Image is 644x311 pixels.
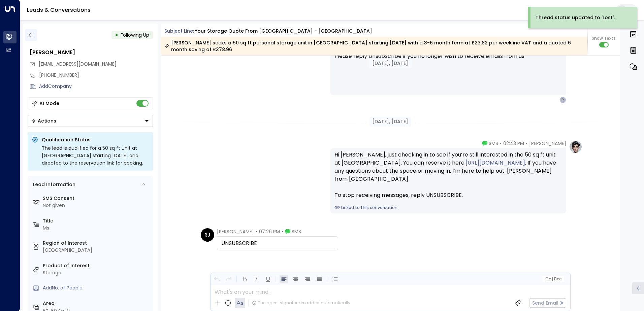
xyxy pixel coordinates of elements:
[221,239,334,247] div: UNSUBSCRIBE
[43,284,150,291] div: AddNo. of People
[569,140,582,153] img: profile-logo.png
[334,205,562,211] a: Linked to this conversation
[213,275,221,283] button: Undo
[542,276,564,282] button: Cc|Bcc
[43,247,150,254] div: [GEOGRAPHIC_DATA]
[292,228,301,235] span: SMS
[369,117,411,127] div: [DATE], [DATE]
[27,6,91,14] a: Leads & Conversations
[195,28,372,35] div: Your storage quote from [GEOGRAPHIC_DATA] - [GEOGRAPHIC_DATA]
[369,59,412,68] div: [DATE], [DATE]
[115,29,118,41] div: •
[31,118,56,124] div: Actions
[489,140,498,147] span: SMS
[28,115,153,127] button: Actions
[252,300,350,306] div: The agent signature is added automatically
[282,228,283,235] span: •
[201,228,214,242] div: RJ
[545,277,561,281] span: Cc Bcc
[552,277,553,281] span: |
[39,72,153,79] div: [PHONE_NUMBER]
[256,228,257,235] span: •
[43,240,150,247] label: Region of Interest
[43,269,150,276] div: Storage
[39,100,59,107] div: AI Mode
[217,228,254,235] span: [PERSON_NAME]
[592,35,616,41] span: Show Texts
[42,144,149,167] div: The lead is qualified for a 50 sq ft unit at [GEOGRAPHIC_DATA] starting [DATE] and directed to th...
[334,151,562,199] div: Hi [PERSON_NAME], just checking in to see if you’re still interested in the 50 sq ft unit at [GEO...
[43,202,150,209] div: Not given
[43,300,150,307] label: Area
[259,228,280,235] span: 07:26 PM
[42,136,149,143] p: Qualification Status
[28,115,153,127] div: Button group with a nested menu
[121,32,149,38] span: Following Up
[500,140,502,147] span: •
[43,195,150,202] label: SMS Consent
[39,61,117,68] span: reshmaannjohns@gmail.com
[43,224,150,232] div: Ms
[465,159,525,167] a: [URL][DOMAIN_NAME]
[536,14,615,21] div: Thread status updated to 'Lost'.
[39,61,117,67] span: [EMAIL_ADDRESS][DOMAIN_NAME]
[30,48,153,57] div: [PERSON_NAME]
[43,217,150,224] label: Title
[164,28,194,34] span: Subject Line:
[559,97,566,103] div: R
[526,140,527,147] span: •
[43,262,150,269] label: Product of Interest
[529,140,566,147] span: [PERSON_NAME]
[164,39,584,53] div: [PERSON_NAME] seeks a 50 sq ft personal storage unit in [GEOGRAPHIC_DATA] starting [DATE] with a ...
[224,275,233,283] button: Redo
[31,181,75,188] div: Lead Information
[39,83,153,90] div: AddCompany
[503,140,524,147] span: 02:43 PM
